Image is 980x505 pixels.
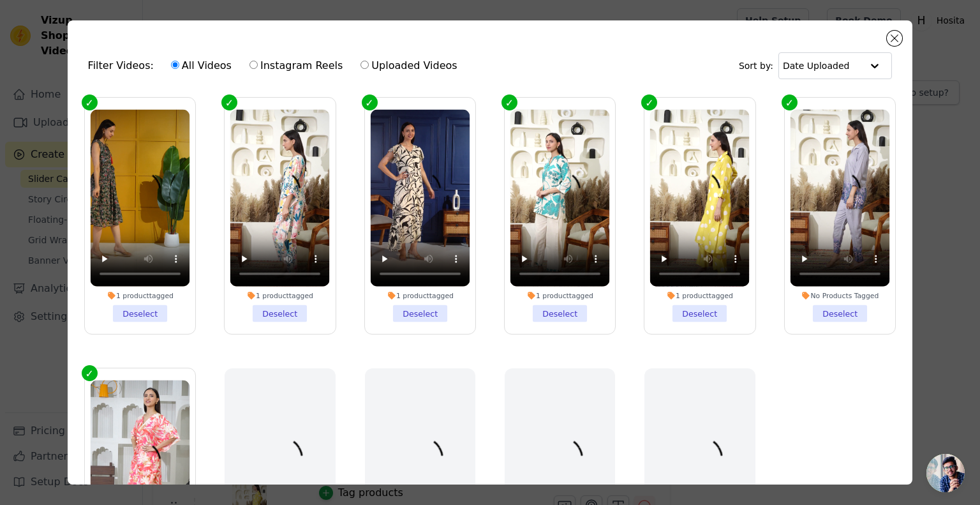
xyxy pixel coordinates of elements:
div: Sort by: [739,52,893,79]
div: 1 product tagged [370,291,470,300]
label: Instagram Reels [249,57,343,74]
a: Open chat [926,454,965,492]
div: 1 product tagged [650,291,750,300]
label: Uploaded Videos [360,57,457,74]
label: All Videos [170,57,232,74]
button: Close modal [887,31,902,46]
div: Filter Videos: [88,51,464,80]
div: 1 product tagged [230,291,330,300]
div: 1 product tagged [510,291,610,300]
div: No Products Tagged [791,291,890,300]
div: 1 product tagged [90,291,189,300]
